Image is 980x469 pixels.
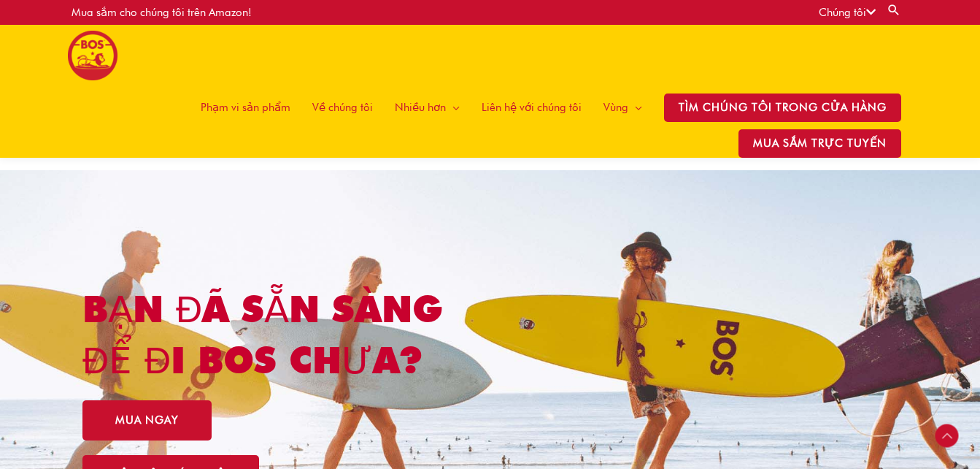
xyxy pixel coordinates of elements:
[68,85,912,158] nav: Điều hướng trang web
[738,129,901,158] span: MUA SẮM TRỰC TUYẾN
[887,3,901,17] a: Nút tìm kiếm
[819,6,866,19] font: Chúng tôi
[471,85,593,129] a: Liên hệ với chúng tôi
[384,85,471,129] a: Nhiều hơn
[82,400,212,441] a: MUA NGAY
[190,85,301,129] a: Phạm vi sản phẩm
[653,85,912,129] a: Tìm chúng tôi trong cửa hàng
[301,85,384,129] a: Về chúng tôi
[201,85,290,129] span: Phạm vi sản phẩm
[593,85,653,129] a: Vùng
[728,129,912,158] a: MUA SẮM TRỰC TUYẾN
[664,94,901,122] span: Tìm chúng tôi trong cửa hàng
[82,283,451,386] h1: BẠN ĐÃ SẴN SÀNG ĐỂ ĐI BOS CHƯA?
[312,85,373,129] span: Về chúng tôi
[115,415,179,426] span: MUA NGAY
[482,85,582,129] span: Liên hệ với chúng tôi
[819,6,876,19] a: Chúng tôi
[603,85,628,129] span: Vùng
[68,31,117,80] img: BOS Hoa Kỳ
[395,85,446,129] span: Nhiều hơn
